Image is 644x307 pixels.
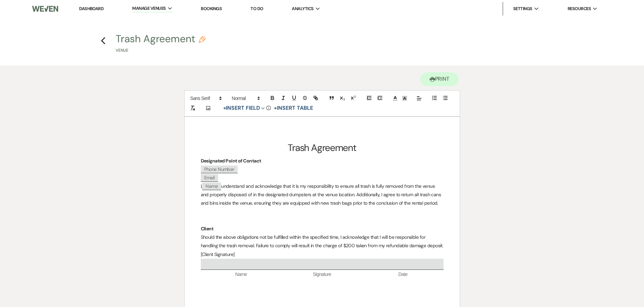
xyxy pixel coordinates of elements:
span: Analytics [292,5,313,12]
span: Phone Number [201,165,238,173]
span: Alignment [414,94,424,102]
span: Name [202,182,221,190]
a: Bookings [201,6,222,11]
button: Insert Field [221,104,267,112]
strong: Designated Point of Contact [201,158,261,164]
strong: Client [201,226,214,232]
span: Name [201,271,282,278]
p: Should the above obligations not be fulfilled within the specified time, I acknowledge that I wil... [201,233,444,250]
p: Venue [116,47,206,54]
p: I, understand and acknowledge that it is my responsibility to ensure all trash is fully removed f... [201,182,444,208]
button: Print [420,72,459,86]
p: [Client Signature] [201,250,444,259]
span: Signature [282,271,362,278]
img: Weven Logo [32,2,58,16]
span: Manage Venues [132,5,166,12]
h1: Trash Agreement [201,139,444,156]
span: Header Formats [229,94,262,102]
button: Trash AgreementVenue [116,34,206,54]
span: + [274,105,277,111]
span: Text Color [390,94,400,102]
span: + [223,105,226,111]
button: +Insert Table [271,104,315,112]
span: Email [201,174,218,182]
a: To Do [251,6,263,11]
span: Settings [513,5,532,12]
span: Resources [568,5,591,12]
span: Text Background Color [400,94,409,102]
a: Dashboard [79,6,103,11]
span: Date [362,271,443,278]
